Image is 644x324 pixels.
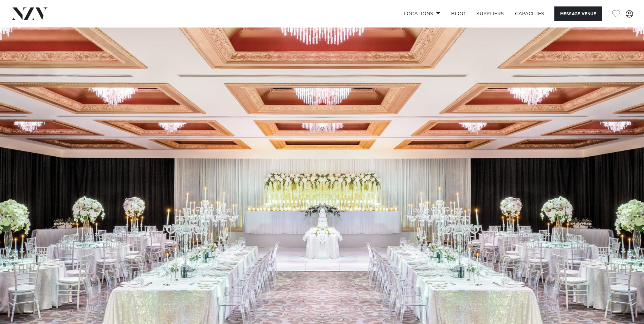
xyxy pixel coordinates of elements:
a: SUPPLIERS [471,6,509,21]
button: Message Venue [554,6,602,21]
img: nzv-logo.png [11,7,48,20]
a: Capacities [510,6,550,21]
a: BLOG [446,6,471,21]
a: Locations [398,6,446,21]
